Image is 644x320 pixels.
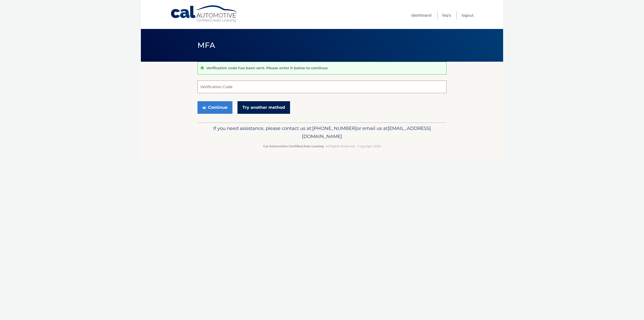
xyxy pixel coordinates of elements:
[206,66,328,70] p: Verification code has been sent. Please enter it below to continue.
[312,125,357,131] span: [PHONE_NUMBER]
[170,5,238,23] a: Cal Automotive
[201,124,443,140] p: If you need assistance, please contact us at: or email us at
[201,144,443,149] p: - All Rights Reserved - Copyright 2025
[462,11,474,19] a: Logout
[442,11,451,19] a: FAQ's
[411,11,431,19] a: Dashboard
[263,144,324,148] strong: Cal Automotive Certified Auto Leasing
[302,125,431,139] span: [EMAIL_ADDRESS][DOMAIN_NAME]
[197,41,215,50] span: MFA
[197,81,447,93] input: Verification Code
[197,101,232,114] button: Continue
[237,101,290,114] a: Try another method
